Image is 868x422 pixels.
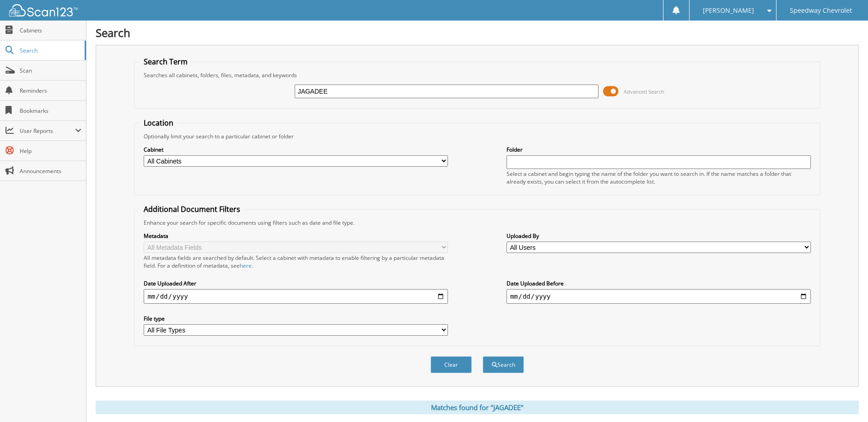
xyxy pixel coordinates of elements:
span: Speedway Chevrolet [790,8,852,13]
span: Advanced Search [624,88,664,95]
label: File type [144,315,448,322]
span: Reminders [20,87,81,95]
span: Bookmarks [20,107,81,115]
div: All metadata fields are searched by default. Select a cabinet with metadata to enable filtering b... [144,254,448,269]
label: Uploaded By [507,232,811,240]
div: Select a cabinet and begin typing the name of the folder you want to search in. If the name match... [507,170,811,185]
div: Searches all cabinets, folders, files, metadata, and keywords [139,71,815,79]
span: Search [20,47,80,54]
label: Metadata [144,232,448,240]
label: Folder [507,146,811,153]
img: scan123-logo-white.svg [9,4,78,16]
div: Optionally limit your search to a particular cabinet or folder [139,132,815,140]
legend: Location [139,118,178,128]
div: Matches found for "JAGADEE" [96,401,859,414]
legend: Search Term [139,57,192,67]
label: Date Uploaded After [144,280,448,287]
button: Clear [431,356,472,373]
span: Help [20,147,81,155]
input: start [144,289,448,304]
label: Cabinet [144,146,448,153]
legend: Additional Document Filters [139,204,245,214]
a: here [240,262,252,269]
span: [PERSON_NAME] [703,8,754,13]
span: User Reports [20,127,75,135]
input: end [507,289,811,304]
label: Date Uploaded Before [507,280,811,287]
span: Scan [20,67,81,74]
h1: Search [96,25,859,40]
button: Search [483,356,524,373]
div: Enhance your search for specific documents using filters such as date and file type. [139,219,815,227]
span: Announcements [20,167,81,175]
span: Cabinets [20,26,81,34]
